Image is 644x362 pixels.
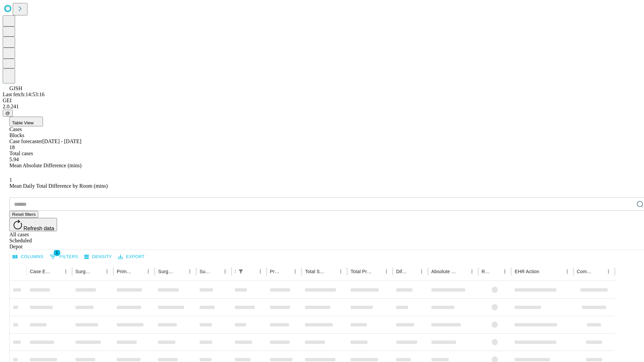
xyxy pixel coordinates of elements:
div: Case Epic Id [30,269,51,274]
button: Sort [540,267,549,276]
button: Sort [327,267,336,276]
span: Mean Daily Total Difference by Room (mins) [9,183,108,189]
button: Menu [144,267,153,276]
span: [DATE] - [DATE] [42,138,81,144]
button: Sort [246,267,256,276]
div: Absolute Difference [431,269,457,274]
button: Show filters [236,267,246,276]
button: Export [116,252,146,262]
div: Total Predicted Duration [351,269,372,274]
span: GJSH [9,85,22,91]
button: Sort [458,267,467,276]
div: Surgery Date [200,269,210,274]
span: Table View [12,120,34,125]
button: @ [3,110,13,117]
button: Menu [500,267,509,276]
button: Sort [134,267,144,276]
div: EHR Action [515,269,539,274]
span: 1 [54,249,60,256]
button: Select columns [11,252,45,262]
button: Menu [467,267,477,276]
span: Reset filters [12,212,36,217]
div: Resolved in EHR [482,269,490,274]
button: Show filters [48,251,80,262]
div: Total Scheduled Duration [305,269,326,274]
div: Scheduled In Room Duration [235,269,235,274]
button: Menu [290,267,300,276]
span: Total cases [9,150,33,156]
button: Menu [562,267,572,276]
button: Menu [336,267,345,276]
button: Reset filters [9,211,38,218]
span: 18 [9,144,15,150]
div: Comments [577,269,594,274]
div: Surgery Name [158,269,175,274]
button: Menu [604,267,613,276]
button: Sort [594,267,604,276]
div: GEI [3,98,641,104]
span: @ [5,111,10,116]
button: Table View [9,117,43,126]
button: Menu [102,267,112,276]
button: Menu [256,267,265,276]
button: Refresh data [9,218,57,231]
button: Menu [382,267,391,276]
button: Sort [211,267,220,276]
div: 1 active filter [236,267,246,276]
span: Mean Absolute Difference (mins) [9,163,82,168]
span: Case forecaster [9,138,42,144]
button: Sort [372,267,382,276]
div: Surgeon Name [75,269,92,274]
button: Sort [281,267,290,276]
button: Sort [52,267,61,276]
button: Sort [491,267,500,276]
button: Sort [408,267,417,276]
button: Menu [61,267,70,276]
div: Primary Service [117,269,133,274]
button: Menu [185,267,195,276]
div: Predicted In Room Duration [270,269,281,274]
div: 2.0.241 [3,104,641,110]
button: Menu [220,267,230,276]
button: Sort [93,267,102,276]
span: 5.94 [9,157,19,162]
span: 1 [9,177,12,183]
button: Sort [176,267,185,276]
span: Last fetch: 14:53:16 [3,92,45,97]
div: Difference [396,269,407,274]
button: Density [83,252,114,262]
button: Menu [417,267,426,276]
span: Refresh data [23,226,54,231]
